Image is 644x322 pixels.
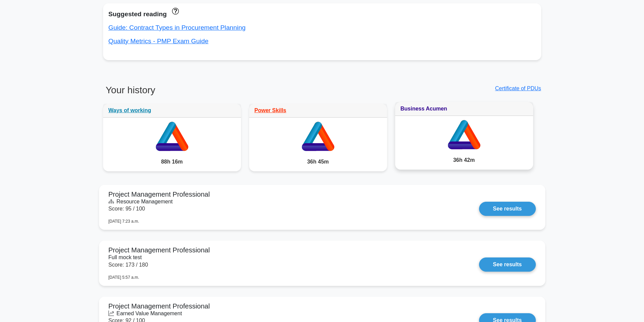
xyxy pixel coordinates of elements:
[103,84,318,101] h3: Your history
[249,152,387,171] div: 36h 45m
[109,107,151,113] a: Ways of working
[479,257,535,272] a: See results
[103,152,241,171] div: 88h 16m
[109,9,536,20] div: Suggested reading
[109,24,246,31] a: Guide: Contract Types in Procurement Planning
[495,85,541,91] a: Certificate of PDUs
[401,106,447,112] a: Business Acumen
[395,151,533,170] div: 36h 42m
[255,107,286,113] a: Power Skills
[479,202,535,216] a: See results
[109,38,209,45] a: Quality Metrics - PMP Exam Guide
[170,7,178,14] a: These concepts have been answered less than 50% correct. The guides disapear when you answer ques...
